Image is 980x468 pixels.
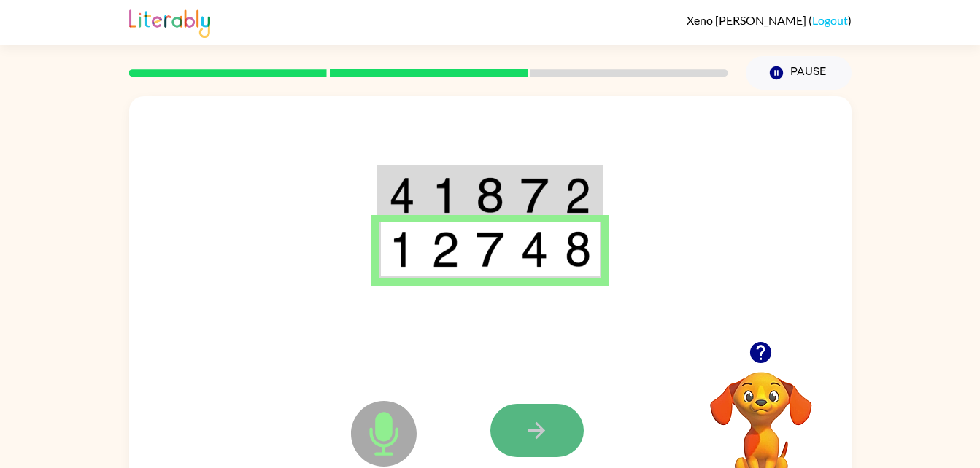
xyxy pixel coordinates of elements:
img: 7 [520,177,548,214]
a: Logout [812,13,848,27]
img: 8 [565,231,591,268]
img: Literably [129,6,210,38]
img: 2 [565,177,591,214]
img: 1 [389,231,415,268]
span: Xeno [PERSON_NAME] [687,13,809,27]
button: Pause [746,56,852,90]
img: 7 [476,231,503,268]
img: 8 [476,177,503,214]
img: 4 [520,231,548,268]
img: 4 [389,177,415,214]
img: 2 [431,231,459,268]
img: 1 [431,177,459,214]
div: ( ) [687,13,852,27]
